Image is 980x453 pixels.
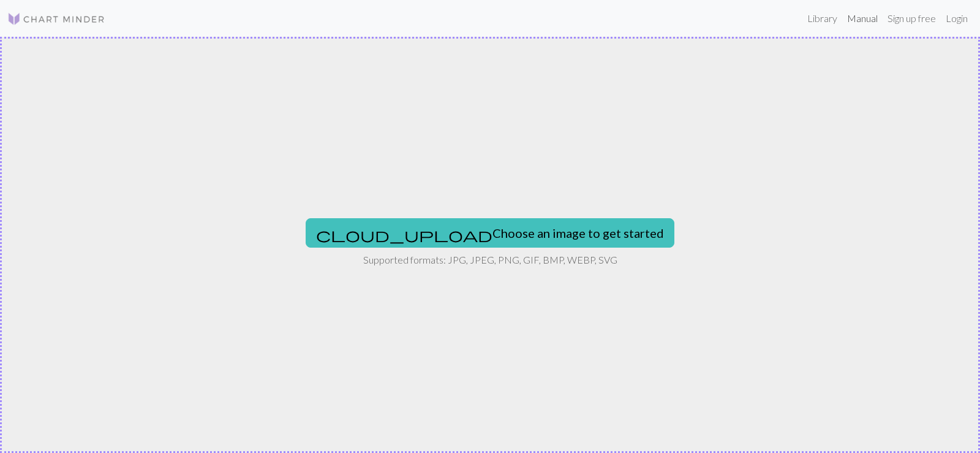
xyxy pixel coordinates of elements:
[802,6,842,31] a: Library
[883,6,941,31] a: Sign up free
[941,6,973,31] a: Login
[7,12,105,26] img: Logo
[306,218,674,248] button: Choose an image to get started
[363,253,617,267] p: Supported formats: JPG, JPEG, PNG, GIF, BMP, WEBP, SVG
[842,6,883,31] a: Manual
[316,226,492,243] span: cloud_upload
